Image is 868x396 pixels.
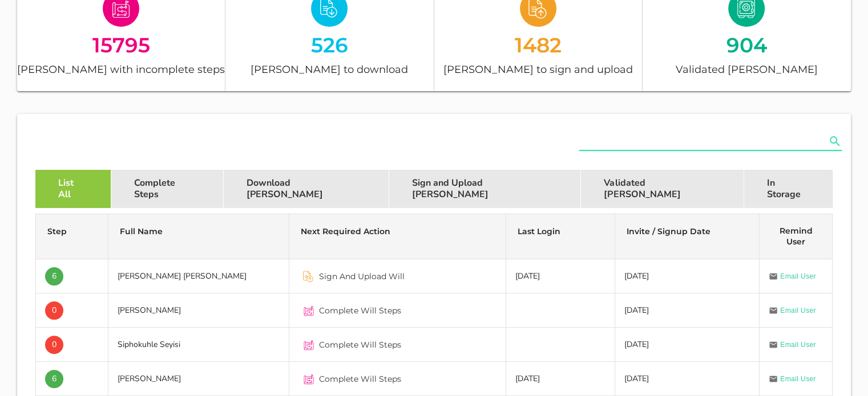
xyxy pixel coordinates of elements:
[518,226,560,236] span: Last Login
[36,214,108,259] th: Step: Not sorted. Activate to sort ascending.
[319,339,401,350] span: Complete Will Steps
[319,271,405,282] span: Sign And Upload Will
[108,328,289,362] td: Siphokuhle Seyisi
[643,61,851,77] div: Validated [PERSON_NAME]
[506,259,615,293] td: [DATE]
[581,170,744,208] div: Validated [PERSON_NAME]
[108,259,289,293] td: [PERSON_NAME] [PERSON_NAME]
[108,214,289,259] th: Full Name: Not sorted. Activate to sort ascending.
[301,226,390,236] span: Next Required Action
[780,305,816,316] span: Email User
[760,214,832,259] th: Remind User
[506,214,615,259] th: Last Login: Not sorted. Activate to sort ascending.
[624,373,649,384] span: [DATE]
[624,305,649,316] span: [DATE]
[769,305,816,316] a: Email User
[52,370,56,388] span: 6
[289,214,506,259] th: Next Required Action: Not sorted. Activate to sort ascending.
[319,305,401,316] span: Complete Will Steps
[319,373,401,385] span: Complete Will Steps
[506,362,615,396] td: [DATE]
[780,339,816,350] span: Email User
[111,170,224,208] div: Complete Steps
[120,226,163,236] span: Full Name
[769,373,816,385] a: Email User
[769,339,816,350] a: Email User
[434,35,642,55] div: 1482
[47,226,67,236] span: Step
[624,339,649,350] span: [DATE]
[52,301,56,320] span: 0
[769,271,816,282] a: Email User
[780,226,813,247] span: Remind User
[434,61,642,77] div: [PERSON_NAME] to sign and upload
[389,170,581,208] div: Sign and Upload [PERSON_NAME]
[52,336,56,354] span: 0
[615,214,760,259] th: Invite / Signup Date: Not sorted. Activate to sort ascending.
[643,35,851,55] div: 904
[825,134,845,149] button: Search name, email, testator ID or ID number appended action
[627,226,710,236] span: Invite / Signup Date
[108,362,289,396] td: [PERSON_NAME]
[108,293,289,328] td: [PERSON_NAME]
[225,35,433,55] div: 526
[17,61,225,77] div: [PERSON_NAME] with incomplete steps
[35,170,111,208] div: List All
[744,170,833,208] div: In Storage
[224,170,389,208] div: Download [PERSON_NAME]
[17,35,225,55] div: 15795
[52,267,56,285] span: 6
[780,373,816,385] span: Email User
[225,61,433,77] div: [PERSON_NAME] to download
[624,271,649,281] span: [DATE]
[780,271,816,282] span: Email User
